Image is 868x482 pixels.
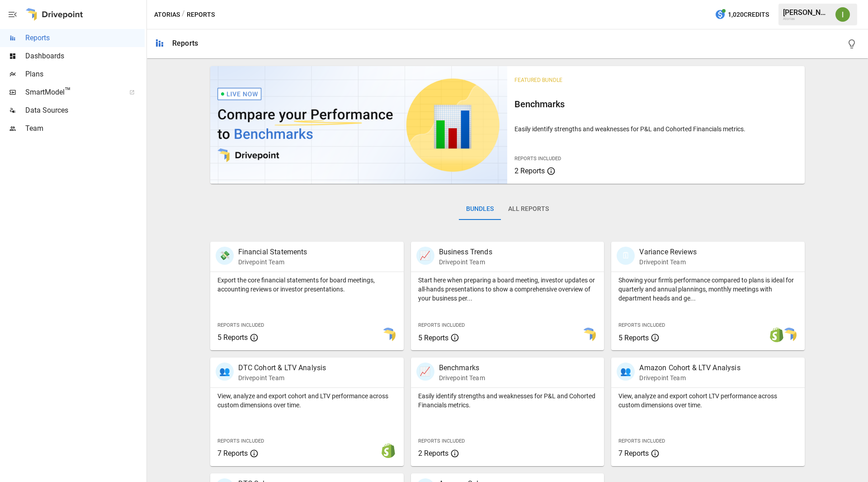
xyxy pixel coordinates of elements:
[639,363,740,373] p: Amazon Cohort & LTV Analysis
[418,449,448,458] span: 2 Reports
[217,438,264,444] span: Reports Included
[618,276,797,303] p: Showing your firm's performance compared to plans is ideal for quarterly and annual plannings, mo...
[25,69,145,80] span: Plans
[439,373,485,382] p: Drivepoint Team
[514,77,562,83] span: Featured Bundle
[618,449,649,458] span: 7 Reports
[238,247,307,258] p: Financial Statements
[639,258,696,267] p: Drivepoint Team
[617,247,635,265] div: 🗓
[217,276,396,294] p: Export the core financial statements for board meetings, accounting reviews or investor presentat...
[418,438,465,444] span: Reports Included
[782,328,797,342] img: smart model
[514,167,545,175] span: 2 Reports
[216,363,234,381] div: 👥
[439,363,485,373] p: Benchmarks
[459,198,501,220] button: Bundles
[217,333,248,342] span: 5 Reports
[783,17,830,21] div: Atorias
[769,328,784,342] img: shopify
[783,8,830,17] div: [PERSON_NAME]
[618,438,665,444] span: Reports Included
[711,6,773,23] button: 1,020Credits
[154,9,180,20] button: Atorias
[65,86,71,97] span: ™
[618,322,665,328] span: Reports Included
[618,391,797,410] p: View, analyze and export cohort LTV performance across custom dimensions over time.
[25,123,145,134] span: Team
[238,258,307,267] p: Drivepoint Team
[514,124,797,134] p: Easily identify strengths and weaknesses for P&L and Cohorted Financials metrics.
[639,373,740,382] p: Drivepoint Team
[381,328,396,342] img: smart model
[25,87,119,98] span: SmartModel
[830,2,855,27] button: Ivonne Vazquez
[618,334,649,342] span: 5 Reports
[418,322,465,328] span: Reports Included
[416,247,434,265] div: 📈
[581,328,596,342] img: smart model
[418,334,448,342] span: 5 Reports
[439,247,492,258] p: Business Trends
[514,97,797,111] h6: Benchmarks
[216,247,234,265] div: 💸
[217,322,264,328] span: Reports Included
[514,156,561,162] span: Reports Included
[172,39,198,48] div: Reports
[217,391,396,410] p: View, analyze and export cohort and LTV performance across custom dimensions over time.
[182,9,185,20] div: /
[238,363,326,373] p: DTC Cohort & LTV Analysis
[418,276,597,303] p: Start here when preparing a board meeting, investor updates or all-hands presentations to show a ...
[439,258,492,267] p: Drivepoint Team
[416,363,434,381] div: 📈
[25,51,145,62] span: Dashboards
[25,105,145,116] span: Data Sources
[418,391,597,410] p: Easily identify strengths and weaknesses for P&L and Cohorted Financials metrics.
[835,7,850,22] img: Ivonne Vazquez
[501,198,556,220] button: All Reports
[217,449,248,458] span: 7 Reports
[728,9,769,20] span: 1,020 Credits
[381,444,396,458] img: shopify
[210,66,508,184] img: video thumbnail
[617,363,635,381] div: 👥
[25,33,145,43] span: Reports
[238,373,326,382] p: Drivepoint Team
[639,247,696,258] p: Variance Reviews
